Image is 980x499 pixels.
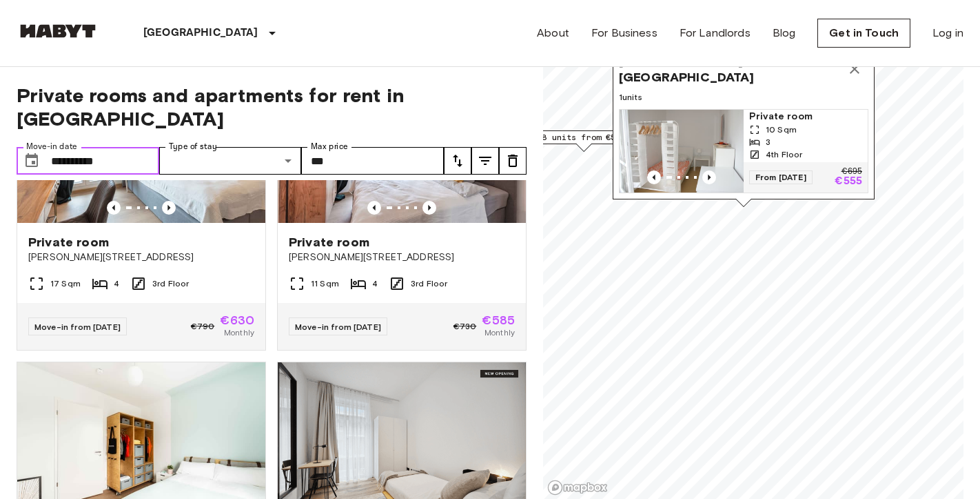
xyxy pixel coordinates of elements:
[372,277,378,290] span: 4
[169,141,217,153] label: Type of stay
[444,147,471,175] button: tune
[766,136,770,148] span: 3
[224,326,254,339] span: Monthly
[547,480,608,496] a: Mapbox logo
[50,277,81,290] span: 17 Sqm
[841,168,862,176] p: €695
[295,322,381,332] span: Move-in from [DATE]
[18,147,45,175] button: Choose date, selected date is 3 Oct 2025
[411,277,447,290] span: 3rd Floor
[162,201,176,215] button: Previous image
[484,326,515,339] span: Monthly
[749,170,813,184] span: From [DATE]
[191,320,215,333] span: €790
[620,110,744,193] img: Marketing picture of unit DE-01-031-01M
[499,147,527,175] button: tune
[28,234,109,251] span: Private room
[542,131,626,144] span: 8 units from €570
[535,130,632,152] div: Map marker
[143,25,258,41] p: [GEOGRAPHIC_DATA]
[17,84,527,130] span: Private rooms and apartments for rent in [GEOGRAPHIC_DATA]
[152,277,189,290] span: 3rd Floor
[107,201,121,215] button: Previous image
[766,124,797,136] span: 10 Sqm
[619,52,841,86] span: [STREET_ADDRESS], [GEOGRAPHIC_DATA]
[613,46,875,207] div: Map marker
[311,141,348,153] label: Max price
[220,314,254,326] span: €630
[367,201,381,215] button: Previous image
[647,170,661,184] button: Previous image
[482,314,515,326] span: €585
[591,25,657,41] a: For Business
[311,277,339,290] span: 11 Sqm
[277,57,527,351] a: Marketing picture of unit DE-01-006-005-04HFPrevious imagePrevious imagePrivate room[PERSON_NAME]...
[28,251,254,264] span: [PERSON_NAME][STREET_ADDRESS]
[471,147,499,175] button: tune
[114,277,119,290] span: 4
[702,170,716,184] button: Previous image
[835,176,862,187] p: €555
[26,141,77,153] label: Move-in date
[773,25,796,41] a: Blog
[453,320,477,333] span: €730
[932,25,963,41] a: Log in
[17,57,266,351] a: Marketing picture of unit DE-01-006-006-02HFPrevious imagePrevious imagePrivate room[PERSON_NAME]...
[422,201,436,215] button: Previous image
[289,251,515,264] span: [PERSON_NAME][STREET_ADDRESS]
[749,110,862,124] span: Private room
[619,109,868,193] a: Marketing picture of unit DE-01-031-01MPrevious imagePrevious imagePrivate room10 Sqm34th FloorFr...
[680,25,751,41] a: For Landlords
[817,19,910,48] a: Get in Touch
[34,322,121,332] span: Move-in from [DATE]
[289,234,369,251] span: Private room
[17,24,99,38] img: Habyt
[537,25,569,41] a: About
[619,91,868,104] span: 1 units
[766,148,802,161] span: 4th Floor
